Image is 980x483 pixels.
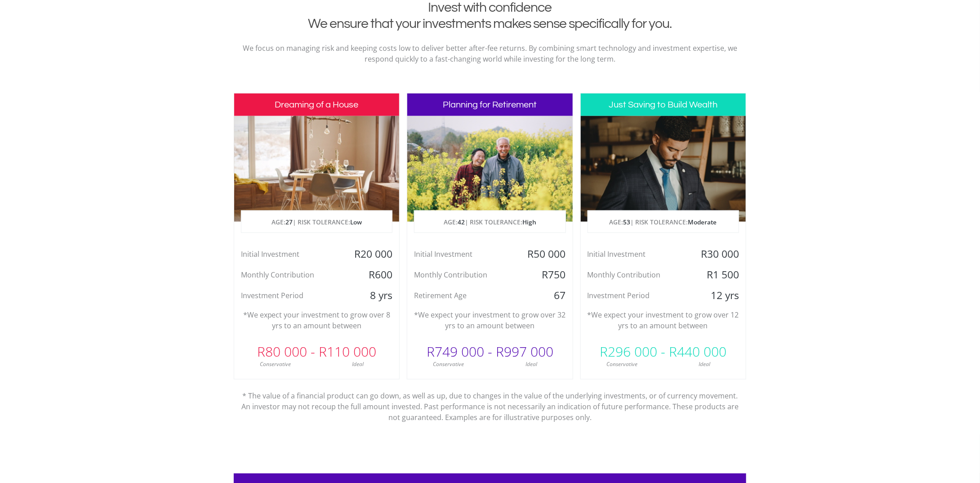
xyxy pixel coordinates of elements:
[407,360,490,368] div: Conservative
[458,218,465,226] span: 42
[588,309,739,331] p: *We expect your investment to grow over 12 yrs to an amount between
[234,360,317,368] div: Conservative
[517,247,572,261] div: R50 000
[407,94,572,116] h3: Planning for Retirement
[241,309,392,331] p: *We expect your investment to grow over 8 yrs to an amount between
[517,268,572,282] div: R750
[234,247,344,261] div: Initial Investment
[663,360,746,368] div: Ideal
[517,289,572,302] div: 67
[691,289,746,302] div: 12 yrs
[241,43,739,64] p: We focus on managing risk and keeping costs low to deliver better after-fee returns. By combining...
[317,360,400,368] div: Ideal
[624,218,631,226] span: 53
[234,338,399,365] div: R80 000 - R110 000
[234,268,344,282] div: Monthly Contribution
[285,218,293,226] span: 27
[234,94,399,116] h3: Dreaming of a House
[241,380,739,423] p: * The value of a financial product can go down, as well as up, due to changes in the value of the...
[691,247,746,261] div: R30 000
[581,360,664,368] div: Conservative
[581,268,691,282] div: Monthly Contribution
[581,94,746,116] h3: Just Saving to Build Wealth
[490,360,573,368] div: Ideal
[407,268,517,282] div: Monthly Contribution
[588,211,739,233] p: AGE: | RISK TOLERANCE:
[688,218,717,226] span: Moderate
[344,289,399,302] div: 8 yrs
[414,309,566,331] p: *We expect your investment to grow over 32 yrs to an amount between
[344,247,399,261] div: R20 000
[581,247,691,261] div: Initial Investment
[414,211,565,233] p: AGE: | RISK TOLERANCE:
[234,289,344,302] div: Investment Period
[407,289,517,302] div: Retirement Age
[581,289,691,302] div: Investment Period
[581,338,746,365] div: R296 000 - R440 000
[344,268,399,282] div: R600
[407,338,572,365] div: R749 000 - R997 000
[522,218,536,226] span: High
[350,218,362,226] span: Low
[241,211,392,233] p: AGE: | RISK TOLERANCE:
[691,268,746,282] div: R1 500
[407,247,517,261] div: Initial Investment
